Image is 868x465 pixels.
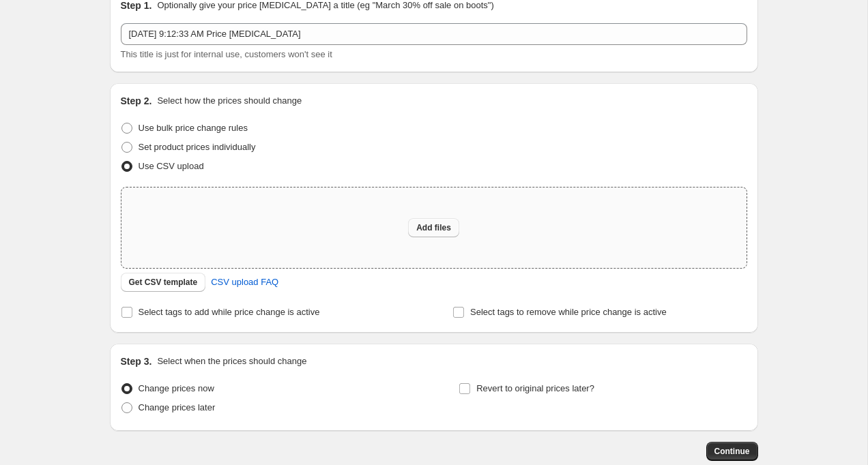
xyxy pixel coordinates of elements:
p: Select how the prices should change [157,94,302,108]
span: Add files [416,222,451,233]
span: Get CSV template [129,277,198,288]
p: Select when the prices should change [157,355,306,368]
span: CSV upload FAQ [211,275,278,289]
input: 30% off holiday sale [121,23,747,45]
span: Use bulk price change rules [139,123,248,133]
span: Select tags to remove while price change is active [470,307,667,317]
span: Change prices later [139,402,216,412]
h2: Step 3. [121,355,152,368]
span: Continue [714,446,750,457]
span: Use CSV upload [139,161,204,171]
span: Select tags to add while price change is active [139,307,320,317]
span: Set product prices individually [139,142,256,152]
a: CSV upload FAQ [203,271,287,293]
button: Get CSV template [121,273,206,292]
button: Add files [408,218,459,237]
span: Change prices now [139,383,214,393]
button: Continue [706,442,758,461]
h2: Step 2. [121,94,152,108]
span: Revert to original prices later? [476,383,594,393]
span: This title is just for internal use, customers won't see it [121,49,332,59]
